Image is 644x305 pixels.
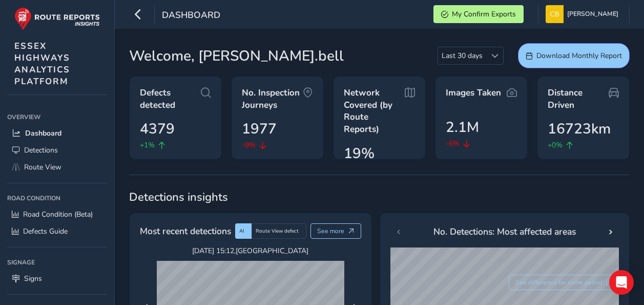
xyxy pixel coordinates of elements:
div: Open Intercom Messenger [609,270,634,295]
div: AI [235,223,252,239]
span: Download Monthly Report [536,51,622,61]
span: -9% [242,140,256,150]
span: +0% [548,140,563,150]
span: Images Taken [446,87,501,99]
span: -6% [446,138,460,149]
span: 16723km [548,118,611,140]
span: Dashboard [162,9,220,23]
span: Defects detected [140,87,201,111]
span: Detections insights [129,189,630,205]
span: Detections [24,145,58,155]
span: No. Inspection Journeys [242,87,303,111]
span: Route View defect [256,227,299,235]
span: Most recent detections [140,224,231,238]
button: [PERSON_NAME] [546,5,622,23]
span: [DATE] 15:12 , [GEOGRAPHIC_DATA] [157,246,344,256]
span: Welcome, [PERSON_NAME].bell [129,45,344,67]
span: My Confirm Exports [452,9,516,19]
span: Signs [24,274,42,283]
span: 4379 [140,118,175,140]
span: 19% [344,143,375,164]
button: Download Monthly Report [518,43,630,68]
span: Dashboard [25,128,61,138]
span: Route View [24,162,61,172]
div: Road Condition [7,190,107,206]
a: Road Condition (Beta) [7,206,107,223]
span: Last 30 days [438,47,486,64]
div: Signage [7,255,107,270]
div: Overview [7,109,107,125]
a: Dashboard [7,125,107,142]
a: Signs [7,270,107,287]
span: Network Covered (by Route Reports) [344,87,405,136]
a: Route View [7,159,107,176]
button: See more [310,223,361,239]
span: +1% [140,140,155,150]
button: My Confirm Exports [433,5,524,23]
span: Defects Guide [23,226,68,236]
span: ESSEX HIGHWAYS ANALYTICS PLATFORM [14,40,70,87]
span: No. Detections: Most affected areas [433,225,576,238]
img: rr logo [14,7,100,30]
span: 1977 [242,118,277,140]
span: See more [317,227,344,235]
div: Route View defect [252,223,306,239]
a: Defects Guide [7,223,107,240]
span: Road Condition (Beta) [23,209,93,219]
span: Distance Driven [548,87,609,111]
a: Detections [7,142,107,159]
img: diamond-layout [546,5,564,23]
button: See difference for same period [509,275,619,290]
span: [PERSON_NAME] [567,5,618,23]
span: 2.1M [446,117,479,138]
span: See difference for same period [515,278,603,287]
span: AI [239,227,244,235]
